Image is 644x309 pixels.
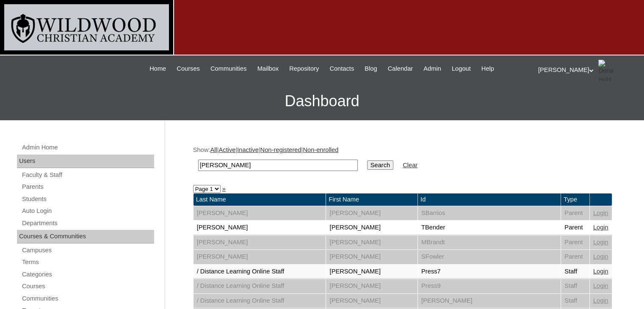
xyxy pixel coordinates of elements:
[303,146,338,153] a: Non-enrolled
[193,146,612,176] div: Show: | | | |
[561,294,589,308] td: Staff
[17,230,154,243] div: Courses & Communities
[593,282,608,289] a: Login
[149,64,166,74] span: Home
[193,294,326,308] td: / Distance Learning Online Staff
[198,160,358,171] input: Search
[21,142,154,153] a: Admin Home
[326,265,417,279] td: [PERSON_NAME]
[289,64,319,74] span: Repository
[257,64,279,74] span: Mailbox
[388,64,413,74] span: Calendar
[206,64,251,74] a: Communities
[222,185,226,192] a: »
[210,146,217,153] a: All
[360,64,381,74] a: Blog
[418,265,561,279] td: Press7
[452,64,471,74] span: Logout
[418,221,561,235] td: TBender
[593,297,608,304] a: Login
[326,279,417,293] td: [PERSON_NAME]
[418,250,561,264] td: SFowler
[593,268,608,275] a: Login
[561,235,589,250] td: Parent
[481,64,494,74] span: Help
[326,250,417,264] td: [PERSON_NAME]
[21,245,154,256] a: Campuses
[329,64,354,74] span: Contacts
[177,64,200,74] span: Courses
[193,193,326,206] td: Last Name
[593,224,608,231] a: Login
[237,146,259,153] a: Inactive
[193,235,326,250] td: [PERSON_NAME]
[193,250,326,264] td: [PERSON_NAME]
[325,64,358,74] a: Contacts
[21,269,154,280] a: Categories
[418,279,561,293] td: Press9
[561,279,589,293] td: Staff
[561,221,589,235] td: Parent
[365,64,377,74] span: Blog
[538,60,636,81] div: [PERSON_NAME]
[172,64,204,74] a: Courses
[419,64,445,74] a: Admin
[561,206,589,221] td: Parent
[561,250,589,264] td: Parent
[260,146,301,153] a: Non-registered
[326,221,417,235] td: [PERSON_NAME]
[253,64,283,74] a: Mailbox
[21,206,154,216] a: Auto Login
[561,193,589,206] td: Type
[418,193,561,206] td: Id
[17,154,154,168] div: Users
[218,146,235,153] a: Active
[384,64,417,74] a: Calendar
[593,210,608,216] a: Login
[593,253,608,260] a: Login
[418,294,561,308] td: [PERSON_NAME]
[418,235,561,250] td: MBrandt
[4,4,169,50] img: logo-white.png
[423,64,441,74] span: Admin
[367,160,393,170] input: Search
[21,281,154,292] a: Courses
[4,82,640,120] h3: Dashboard
[285,64,323,74] a: Repository
[561,265,589,279] td: Staff
[326,235,417,250] td: [PERSON_NAME]
[403,162,417,168] a: Clear
[326,193,417,206] td: First Name
[21,257,154,268] a: Terms
[21,218,154,229] a: Departments
[193,279,326,293] td: / Distance Learning Online Staff
[21,182,154,192] a: Parents
[21,170,154,180] a: Faculty & Staff
[418,206,561,221] td: SBarrios
[210,64,247,74] span: Communities
[21,293,154,304] a: Communities
[326,294,417,308] td: [PERSON_NAME]
[145,64,170,74] a: Home
[193,206,326,221] td: [PERSON_NAME]
[448,64,475,74] a: Logout
[598,60,619,81] img: Dena Hohl
[21,194,154,204] a: Students
[326,206,417,221] td: [PERSON_NAME]
[193,221,326,235] td: [PERSON_NAME]
[593,239,608,246] a: Login
[193,265,326,279] td: / Distance Learning Online Staff
[477,64,498,74] a: Help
